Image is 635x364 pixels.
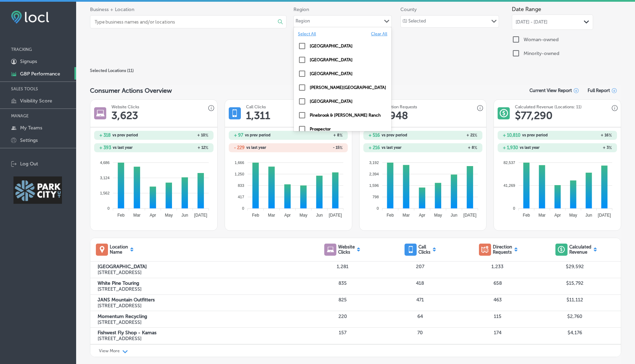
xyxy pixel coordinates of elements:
[316,213,323,218] tspan: Jun
[310,113,381,118] label: Pinebrook & Jeremy Ranch
[423,145,477,150] h2: + 8
[400,7,499,12] label: County
[381,280,459,286] p: 418
[381,330,459,336] p: 70
[100,160,110,164] tspan: 4,686
[369,183,379,188] tspan: 1,596
[419,213,425,218] tspan: Apr
[381,297,459,303] p: 471
[205,133,208,138] span: %
[515,109,553,122] h1: $ 77,290
[238,183,244,188] tspan: 833
[246,109,270,122] h1: 1,311
[246,146,266,149] span: vs last year
[512,6,541,12] label: Date Range
[20,58,37,64] p: Signups
[111,104,139,109] h3: Website Clicks
[310,99,353,104] label: Old Town
[20,98,52,104] p: Visibility Score
[520,146,539,149] span: vs last year
[98,319,304,325] p: [STREET_ADDRESS]
[288,133,343,138] h2: + 8
[459,330,536,336] p: 174
[339,145,343,150] span: %
[238,195,244,199] tspan: 417
[99,145,111,150] h2: + 393
[100,176,110,180] tspan: 3,124
[529,88,572,93] span: Current View Report
[381,264,459,270] p: 207
[288,145,343,150] h2: - 15
[339,133,343,138] span: %
[609,133,612,138] span: %
[98,330,304,336] label: Fishwest Fly Shop - Kamas
[90,68,134,73] span: Selected Locations ( 11 )
[554,213,561,218] tspan: Apr
[100,191,110,195] tspan: 1,562
[369,160,379,164] tspan: 3,192
[245,133,271,137] span: vs prev period
[382,146,401,149] span: vs last year
[304,297,381,303] p: 825
[98,280,304,286] label: White Pine Touring
[20,161,38,167] p: Log Out
[423,133,477,138] h2: + 21
[536,330,614,336] p: $4,176
[98,270,304,275] p: [STREET_ADDRESS]
[402,18,426,26] div: (1) Selected
[98,336,304,342] p: [STREET_ADDRESS]
[20,137,38,143] p: Settings
[371,31,387,36] label: Select All
[310,127,331,131] label: Prospector
[310,85,386,90] label: Kimball Junction
[242,206,244,210] tspan: 0
[154,145,208,150] h2: + 12
[90,7,287,12] span: Business + Location
[474,133,477,138] span: %
[515,104,582,109] h3: Calculated Revenue (Locations: 11)
[99,348,120,353] p: View More
[194,213,207,218] tspan: [DATE]
[536,264,614,270] p: $29,592
[377,206,379,210] tspan: 0
[459,297,536,303] p: 463
[536,297,614,303] p: $11,112
[235,160,244,164] tspan: 1,666
[451,213,457,218] tspan: Jun
[459,264,536,270] p: 1,233
[98,303,304,309] p: [STREET_ADDRESS]
[588,88,610,93] span: Full Report
[310,57,353,62] label: Salt Lake Valley
[536,313,614,319] p: $2,760
[13,176,62,204] img: Park City
[434,213,442,218] tspan: May
[516,19,547,25] span: [DATE] - [DATE]
[459,313,536,319] p: 115
[382,133,407,137] span: vs prev period
[524,37,559,43] label: Woman-owned
[418,244,430,255] p: Call Clicks
[372,195,379,199] tspan: 798
[523,213,530,218] tspan: Feb
[463,213,477,218] tspan: [DATE]
[296,18,310,26] div: Region
[112,133,138,137] span: vs prev period
[338,244,355,255] p: Website Clicks
[381,313,459,319] p: 64
[94,16,263,28] input: Type business names and/or locations
[459,280,536,286] p: 658
[111,109,138,122] h1: 3,623
[381,104,417,109] h3: Direction Requests
[293,7,392,12] label: Region
[536,280,614,286] p: $15,792
[474,145,477,150] span: %
[165,213,173,218] tspan: May
[268,213,275,218] tspan: Mar
[11,11,49,24] img: fda3e92497d09a02dc62c9cd864e3231.png
[538,213,546,218] tspan: Mar
[310,44,353,48] label: Greater Park City Area
[117,213,125,218] tspan: Feb
[252,213,259,218] tspan: Feb
[310,71,353,76] label: Heber Valley
[304,313,381,319] p: 220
